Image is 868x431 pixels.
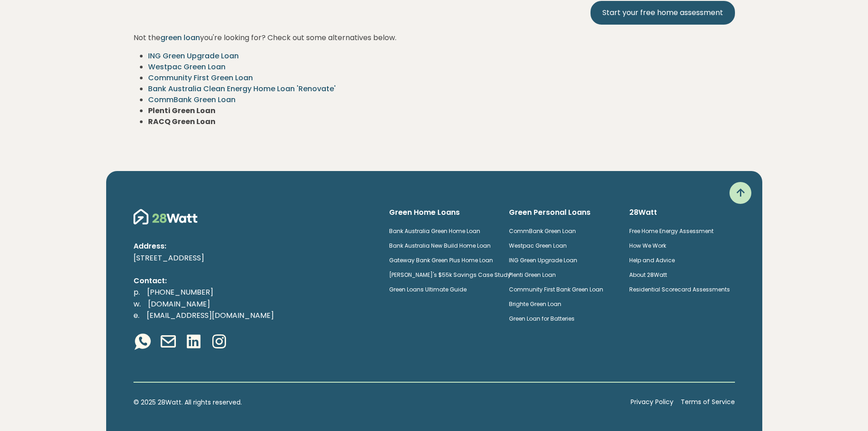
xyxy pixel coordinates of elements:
a: ING Green Upgrade Loan [148,51,239,61]
a: Plenti Green Loan [509,271,556,279]
a: Help and Advice [629,256,675,264]
a: [EMAIL_ADDRESS][DOMAIN_NAME] [139,310,281,321]
p: Not the you're looking for? Check out some alternatives below. [134,32,735,44]
p: Contact: [134,275,375,287]
h6: Green Personal Loans [509,208,615,218]
span: p. [134,287,140,297]
a: Green Loans Ultimate Guide [389,286,467,293]
a: Linkedin [185,332,203,353]
a: CommBank Green Loan [509,227,576,235]
img: 28Watt [134,208,197,226]
a: Residential Scorecard Assessments [629,286,730,293]
a: green loan [160,32,200,43]
a: ING Green Upgrade Loan [509,256,577,264]
a: Gateway Bank Green Plus Home Loan [389,256,493,264]
a: Terms of Service [681,397,735,407]
a: Bank Australia Clean Energy Home Loan 'Renovate' [148,83,336,94]
span: e. [134,310,139,321]
h6: Green Home Loans [389,208,495,218]
a: Free Home Energy Assessment [629,227,714,235]
a: Start your free home assessment [591,1,735,25]
a: Westpac Green Loan [509,242,567,249]
a: Westpac Green Loan [148,62,226,72]
a: [PERSON_NAME]'s $55k Savings Case Study [389,271,511,279]
a: Privacy Policy [631,397,673,407]
p: © 2025 28Watt. All rights reserved. [134,397,623,407]
p: Address: [134,240,375,252]
a: Bank Australia New Build Home Loan [389,242,491,249]
a: Community First Green Loan [148,73,253,83]
a: Whatsapp [134,332,152,353]
a: CommBank Green Loan [148,94,236,105]
a: Bank Australia Green Home Loan [389,227,480,235]
a: Email [159,332,177,353]
span: w. [134,299,141,309]
a: Green Loan for Batteries [509,315,575,322]
a: Community First Bank Green Loan [509,286,603,293]
a: [DOMAIN_NAME] [141,299,217,309]
p: [STREET_ADDRESS] [134,252,375,264]
strong: Plenti Green Loan [148,105,216,116]
a: About 28Watt [629,271,667,279]
a: How We Work [629,242,666,249]
a: Instagram [210,332,228,353]
a: Brighte Green Loan [509,300,561,308]
a: [PHONE_NUMBER] [140,287,221,297]
h6: 28Watt [629,208,735,218]
strong: RACQ Green Loan [148,116,216,127]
